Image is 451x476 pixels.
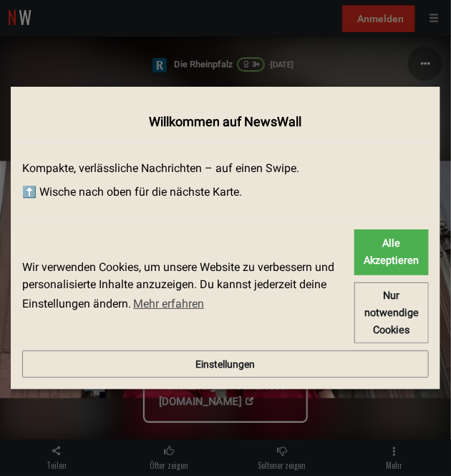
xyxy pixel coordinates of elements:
a: learn more about cookies [131,293,206,315]
button: Einstellungen [22,351,429,378]
p: Kompakte, verlässliche Nachrichten – auf einen Swipe. [22,161,429,177]
a: deny cookies [354,282,429,344]
div: cookieconsent [22,229,429,343]
p: ⬆️ Wische nach oben für die nächste Karte. [22,184,429,201]
span: Wir verwenden Cookies, um unsere Website zu verbessern und personalisierte Inhalte anzuzeigen. Du... [22,259,343,315]
a: allow cookies [354,229,429,275]
h4: Willkommen auf NewsWall [22,113,429,131]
